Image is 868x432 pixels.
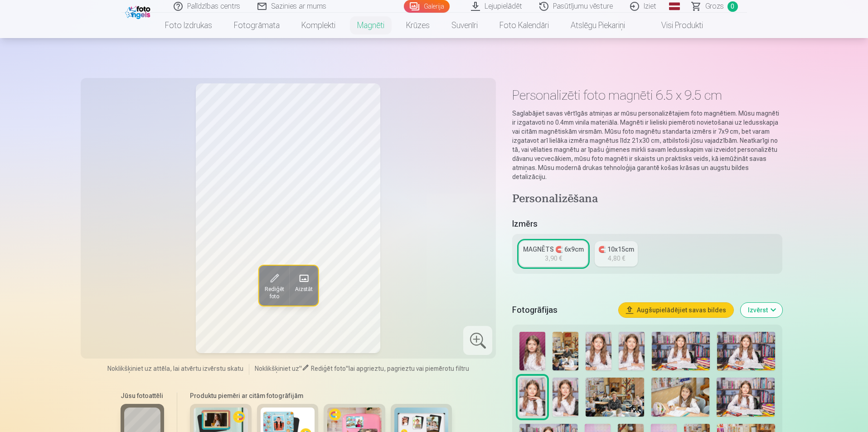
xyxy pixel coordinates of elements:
button: Aizstāt [289,266,318,306]
img: /fa1 [125,4,153,19]
p: Saglabājiet savas vērtīgās atmiņas ar mūsu personalizētajiem foto magnētiem. Mūsu magnēti ir izga... [512,109,782,181]
h4: Personalizēšana [512,192,782,207]
div: 4,80 € [608,254,625,263]
a: Fotogrāmata [223,13,291,38]
a: Visi produkti [636,13,714,38]
h6: Jūsu fotoattēli [121,391,164,400]
span: Aizstāt [295,286,312,293]
button: Augšupielādējiet savas bildes [619,303,733,317]
span: lai apgrieztu, pagrieztu vai piemērotu filtru [349,365,469,372]
a: 🧲 10x15cm4,80 € [595,241,638,267]
span: 0 [727,1,738,12]
span: Grozs [705,1,724,12]
div: MAGNĒTS 🧲 6x9cm [523,245,584,254]
button: Izvērst [741,303,782,317]
h5: Fotogrāfijas [512,304,611,316]
div: 3,90 € [545,254,562,263]
button: Rediģēt foto [259,266,289,306]
a: Krūzes [395,13,441,38]
span: Noklikšķiniet uz [255,365,299,372]
h1: Personalizēti foto magnēti 6.5 x 9.5 cm [512,87,782,103]
span: " [346,365,349,372]
a: MAGNĒTS 🧲 6x9cm3,90 € [519,241,587,267]
span: Noklikšķiniet uz attēla, lai atvērtu izvērstu skatu [107,364,243,373]
span: Rediģēt foto [311,365,346,372]
h6: Produktu piemēri ar citām fotogrāfijām [186,391,456,400]
a: Suvenīri [441,13,489,38]
a: Atslēgu piekariņi [560,13,636,38]
a: Komplekti [291,13,346,38]
a: Magnēti [346,13,395,38]
span: " [299,365,302,372]
div: 🧲 10x15cm [598,245,634,254]
span: Rediģēt foto [264,286,284,300]
a: Foto izdrukas [154,13,223,38]
h5: Izmērs [512,218,782,230]
a: Foto kalendāri [489,13,560,38]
